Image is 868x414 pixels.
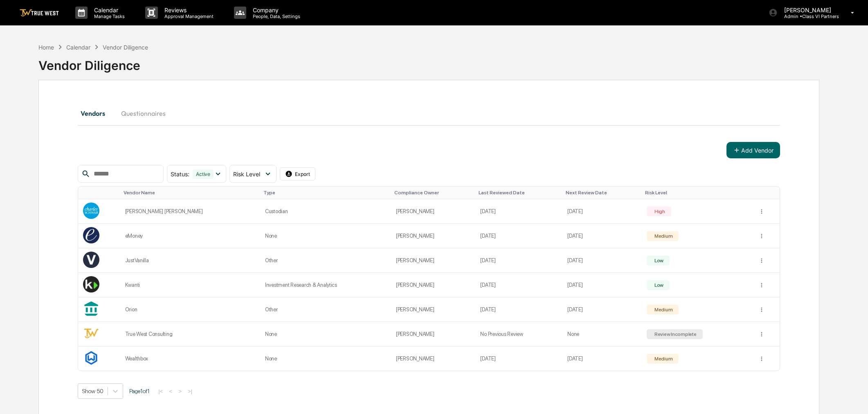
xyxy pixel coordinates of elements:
[125,282,255,288] div: Kwanti
[124,190,257,196] div: Toggle SortBy
[83,227,99,243] img: Vendor Logo
[394,190,472,196] div: Toggle SortBy
[475,224,562,248] td: [DATE]
[115,103,172,123] button: Questionnaires
[83,276,99,292] img: Vendor Logo
[125,257,255,263] div: JustVanilla
[263,190,388,196] div: Toggle SortBy
[88,7,129,13] p: Calendar
[475,199,562,224] td: [DATE]
[653,307,672,313] div: Medium
[653,331,697,337] div: Review Incomplete
[176,388,184,395] button: >
[391,297,475,322] td: [PERSON_NAME]
[653,209,665,214] div: High
[193,169,214,179] div: Active
[562,273,642,297] td: [DATE]
[246,7,304,13] p: Company
[129,388,150,394] span: Page 1 of 1
[260,199,391,224] td: Custodian
[78,103,780,123] div: secondary tabs example
[156,388,165,395] button: |<
[562,297,642,322] td: [DATE]
[842,387,864,409] iframe: Open customer support
[475,346,562,371] td: [DATE]
[391,273,475,297] td: [PERSON_NAME]
[260,273,391,297] td: Investment Research & Analytics
[246,13,304,19] p: People, Data, Settings
[391,224,475,248] td: [PERSON_NAME]
[391,322,475,346] td: [PERSON_NAME]
[475,273,562,297] td: [DATE]
[185,388,195,395] button: >|
[391,199,475,224] td: [PERSON_NAME]
[125,331,255,337] div: True West Consulting
[645,190,750,196] div: Toggle SortBy
[78,103,115,123] button: Vendors
[475,322,562,346] td: No Previous Review
[158,13,218,19] p: Approval Management
[83,252,99,268] img: Vendor Logo
[653,258,663,263] div: Low
[66,44,90,51] div: Calendar
[479,190,559,196] div: Toggle SortBy
[158,7,218,13] p: Reviews
[233,171,260,178] span: Risk Level
[566,190,639,196] div: Toggle SortBy
[260,322,391,346] td: None
[653,282,663,288] div: Low
[20,9,59,17] img: logo
[778,7,839,13] p: [PERSON_NAME]
[38,44,54,51] div: Home
[475,248,562,273] td: [DATE]
[562,322,642,346] td: None
[83,202,99,219] img: Vendor Logo
[653,356,672,362] div: Medium
[260,248,391,273] td: Other
[562,248,642,273] td: [DATE]
[125,233,255,239] div: eMoney
[562,346,642,371] td: [DATE]
[562,224,642,248] td: [DATE]
[280,167,316,180] button: Export
[125,355,255,362] div: Wealthbox
[85,190,117,196] div: Toggle SortBy
[260,297,391,322] td: Other
[726,142,780,158] button: Add Vendor
[562,199,642,224] td: [DATE]
[103,44,148,51] div: Vendor Diligence
[778,13,839,19] p: Admin • Class VI Partners
[260,346,391,371] td: None
[475,297,562,322] td: [DATE]
[653,233,672,239] div: Medium
[171,171,189,178] span: Status :
[125,306,255,313] div: Orion
[166,388,175,395] button: <
[83,350,99,366] img: Vendor Logo
[88,13,129,19] p: Manage Tasks
[391,248,475,273] td: [PERSON_NAME]
[38,52,820,73] div: Vendor Diligence
[760,190,776,196] div: Toggle SortBy
[391,346,475,371] td: [PERSON_NAME]
[125,208,255,214] div: [PERSON_NAME] [PERSON_NAME]
[83,325,99,342] img: Vendor Logo
[260,224,391,248] td: None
